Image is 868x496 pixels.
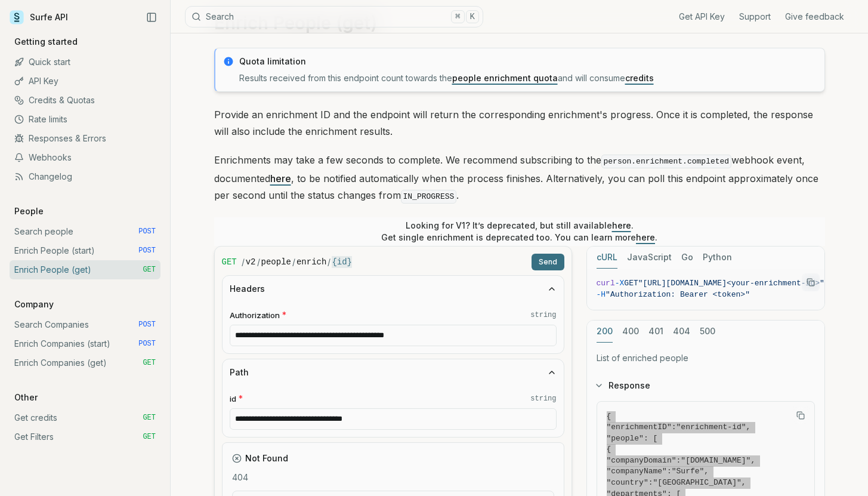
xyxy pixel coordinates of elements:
button: 404 [673,321,690,343]
p: Results received from this endpoint count towards the and will consume [239,72,817,84]
button: Collapse Sidebar [143,8,160,26]
span: , [750,456,755,465]
span: "enrichment-id" [677,423,746,432]
code: string [530,310,556,320]
button: 401 [648,321,663,343]
span: , [742,478,746,487]
code: {id} [332,256,352,268]
button: Path [223,359,564,386]
button: Send [532,254,564,270]
kbd: K [466,10,479,23]
p: People [10,205,48,217]
a: Quick start [10,53,160,72]
button: 400 [622,321,639,343]
span: "Authorization: Bearer <token>" [606,290,750,299]
button: 200 [597,321,613,343]
a: Search people POST [10,222,160,241]
button: Search⌘K [185,6,483,27]
code: string [530,394,556,403]
a: Search Companies POST [10,315,160,334]
span: Authorization [230,310,280,321]
span: : [677,456,681,465]
button: Headers [223,276,564,302]
span: "companyName" [607,467,667,476]
span: : [648,478,653,487]
button: 500 [700,321,715,343]
a: people enrichment quota [452,73,558,83]
a: Responses & Errors [10,129,160,148]
code: IN_PROGRESS [401,190,457,204]
p: Provide an enrichment ID and the endpoint will return the corresponding enrichment's progress. On... [214,106,825,140]
span: POST [138,227,156,236]
button: Go [681,247,693,269]
span: / [328,256,330,268]
a: here [636,232,655,242]
span: : [ [644,434,657,443]
span: POST [138,320,156,329]
code: person.enrichment.completed [601,155,732,168]
span: / [242,256,245,268]
a: Get credits GET [10,408,160,427]
a: API Key [10,72,160,91]
a: Get API Key [679,11,725,23]
kbd: ⌘ [451,10,464,23]
button: JavaScript [627,247,672,269]
p: List of enriched people [597,352,815,364]
a: Enrich People (start) POST [10,241,160,260]
span: "[GEOGRAPHIC_DATA]" [653,478,742,487]
p: Getting started [10,36,82,48]
a: Webhooks [10,148,160,167]
span: , [704,467,709,476]
div: Not Found [232,452,554,464]
span: GET [143,413,156,423]
a: Enrich People (get) GET [10,260,160,279]
p: Enrichments may take a few seconds to complete. We recommend subscribing to the webhook event, do... [214,152,825,205]
p: Looking for V1? It’s deprecated, but still available . Get single enrichment is deprecated too. Y... [381,220,657,244]
span: : [667,467,672,476]
span: / [292,256,295,268]
span: "enrichmentID" [607,423,672,432]
span: { [607,412,611,421]
span: "Surfe" [672,467,705,476]
span: -X [615,279,625,288]
a: Credits & Quotas [10,91,160,110]
a: here [612,220,631,230]
code: people [261,256,291,268]
span: / [257,256,260,268]
code: enrich [296,256,326,268]
a: Support [739,11,771,23]
button: Response [587,370,824,401]
span: : [672,423,677,432]
span: "[DOMAIN_NAME]" [681,456,750,465]
a: Surfe API [10,8,68,26]
button: Copy Text [802,273,820,291]
span: id [230,393,236,405]
span: POST [138,339,156,349]
a: Rate limits [10,110,160,129]
span: POST [138,246,156,255]
span: , [746,423,751,432]
p: Other [10,392,42,403]
span: GET [222,256,237,268]
button: Copy Text [792,406,810,424]
a: Get Filters GET [10,427,160,446]
p: Quota limitation [239,56,817,67]
code: v2 [246,256,256,268]
span: "companyDomain" [607,456,677,465]
p: 404 [232,472,554,483]
span: { [607,445,611,454]
span: curl [597,279,615,288]
button: Python [703,247,732,269]
span: "[URL][DOMAIN_NAME]<your-enrichment-id>" [638,279,824,288]
p: Company [10,298,58,310]
a: Enrich Companies (start) POST [10,334,160,353]
span: "people" [607,434,644,443]
span: -H [597,290,606,299]
span: GET [143,432,156,442]
span: GET [624,279,638,288]
a: Changelog [10,167,160,186]
button: cURL [597,247,617,269]
a: Enrich Companies (get) GET [10,353,160,372]
a: here [270,172,291,184]
a: Give feedback [785,11,844,23]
